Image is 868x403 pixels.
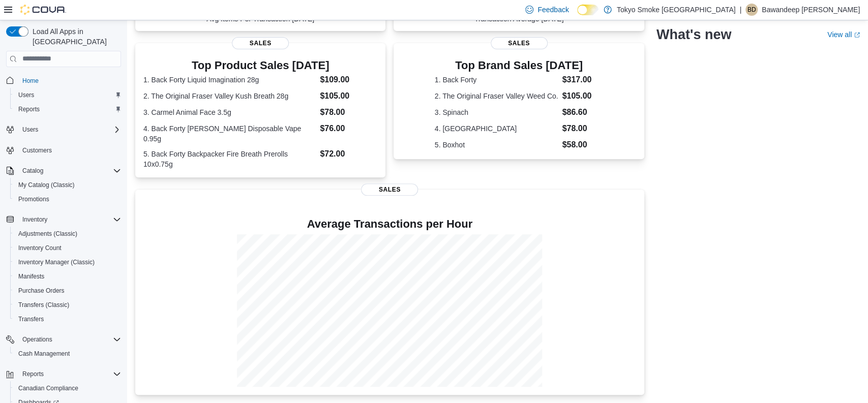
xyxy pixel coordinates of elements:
[2,73,125,88] button: Home
[2,367,125,381] button: Reports
[18,315,44,323] span: Transfers
[20,5,66,15] img: Cova
[2,164,125,178] button: Catalog
[435,59,604,72] h3: Top Brand Sales [DATE]
[143,75,316,85] dt: 1. Back Forty Liquid Imagination 28g
[22,370,44,378] span: Reports
[14,270,121,283] span: Manifests
[18,213,51,226] button: Inventory
[18,287,65,295] span: Purchase Orders
[18,74,121,87] span: Home
[14,313,121,325] span: Transfers
[10,102,125,116] button: Reports
[18,105,40,113] span: Reports
[18,195,49,203] span: Promotions
[361,183,418,196] span: Sales
[143,218,636,230] h4: Average Transactions per Hour
[762,4,860,16] p: Bawandeep [PERSON_NAME]
[18,368,48,380] button: Reports
[14,228,121,240] span: Adjustments (Classic)
[18,333,121,346] span: Operations
[143,91,316,101] dt: 2. The Original Fraser Valley Kush Breath 28g
[14,256,121,268] span: Inventory Manager (Classic)
[143,107,316,117] dt: 3. Carmel Animal Face 3.5g
[18,230,77,238] span: Adjustments (Classic)
[739,4,741,16] p: |
[18,368,121,380] span: Reports
[435,123,558,134] dt: 4. [GEOGRAPHIC_DATA]
[232,37,289,49] span: Sales
[14,179,121,191] span: My Catalog (Classic)
[10,269,125,284] button: Manifests
[18,213,121,226] span: Inventory
[18,165,47,177] button: Catalog
[14,299,73,311] a: Transfers (Classic)
[18,333,56,346] button: Operations
[320,90,377,102] dd: $105.00
[18,123,42,136] button: Users
[14,348,74,360] a: Cash Management
[18,181,75,189] span: My Catalog (Classic)
[10,192,125,206] button: Promotions
[2,332,125,347] button: Operations
[10,284,125,298] button: Purchase Orders
[435,107,558,117] dt: 3. Spinach
[18,272,44,281] span: Manifests
[143,149,316,169] dt: 5. Back Forty Backpacker Fire Breath Prerolls 10x0.75g
[10,298,125,312] button: Transfers (Classic)
[14,256,99,268] a: Inventory Manager (Classic)
[14,193,53,205] a: Promotions
[18,258,95,266] span: Inventory Manager (Classic)
[18,350,70,358] span: Cash Management
[577,5,598,15] input: Dark Mode
[14,103,44,115] a: Reports
[562,139,603,151] dd: $58.00
[435,91,558,101] dt: 2. The Original Fraser Valley Weed Co.
[14,285,121,297] span: Purchase Orders
[14,103,121,115] span: Reports
[537,5,568,15] span: Feedback
[320,122,377,135] dd: $76.00
[143,59,377,72] h3: Top Product Sales [DATE]
[10,347,125,361] button: Cash Management
[10,381,125,395] button: Canadian Compliance
[320,148,377,160] dd: $72.00
[14,382,121,394] span: Canadian Compliance
[617,4,736,16] p: Tokyo Smoke [GEOGRAPHIC_DATA]
[10,255,125,269] button: Inventory Manager (Classic)
[854,32,860,38] svg: External link
[562,122,603,135] dd: $78.00
[22,126,38,134] span: Users
[18,384,78,392] span: Canadian Compliance
[562,106,603,118] dd: $86.60
[18,301,69,309] span: Transfers (Classic)
[22,215,47,224] span: Inventory
[320,106,377,118] dd: $78.00
[14,348,121,360] span: Cash Management
[14,193,121,205] span: Promotions
[22,77,39,85] span: Home
[22,335,52,344] span: Operations
[14,299,121,311] span: Transfers (Classic)
[435,75,558,85] dt: 1. Back Forty
[28,26,121,47] span: Load All Apps in [GEOGRAPHIC_DATA]
[10,312,125,326] button: Transfers
[320,74,377,86] dd: $109.00
[10,178,125,192] button: My Catalog (Classic)
[22,167,43,175] span: Catalog
[14,242,66,254] a: Inventory Count
[14,242,121,254] span: Inventory Count
[18,75,43,87] a: Home
[14,313,48,325] a: Transfers
[143,123,316,144] dt: 4. Back Forty [PERSON_NAME] Disposable Vape 0.95g
[2,212,125,227] button: Inventory
[745,4,758,16] div: Bawandeep Dhesi
[22,146,52,154] span: Customers
[14,228,81,240] a: Adjustments (Classic)
[18,244,62,252] span: Inventory Count
[14,89,121,101] span: Users
[18,91,34,99] span: Users
[2,143,125,158] button: Customers
[656,26,731,43] h2: What's new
